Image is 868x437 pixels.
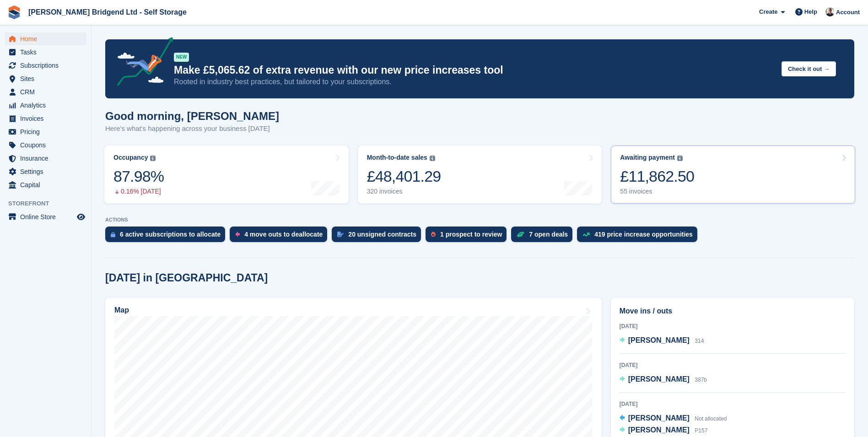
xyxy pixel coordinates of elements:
div: Month-to-date sales [367,154,427,162]
span: Sites [20,72,75,85]
img: icon-info-grey-7440780725fd019a000dd9b08b2336e03edf1995a4989e88bcd33f0948082b44.svg [150,156,156,161]
a: menu [5,86,86,98]
p: ACTIONS [105,217,854,223]
span: Create [759,7,777,16]
a: 20 unsigned contracts [332,227,426,247]
a: menu [5,152,86,165]
a: menu [5,165,86,178]
span: Insurance [20,152,75,165]
div: [DATE] [620,361,846,369]
img: price-adjustments-announcement-icon-8257ccfd72463d97f412b2fc003d46551f7dbcb40ab6d574587a9cd5c0d94... [109,37,173,89]
span: Coupons [20,139,75,151]
a: menu [5,99,86,112]
span: Online Store [20,210,75,223]
span: Invoices [20,112,75,125]
a: [PERSON_NAME] 314 [620,335,704,347]
span: 387b [695,377,707,383]
a: Occupancy 87.98% 0.16% [DATE] [104,146,349,204]
a: [PERSON_NAME] 387b [620,374,707,386]
div: £48,401.29 [367,167,441,186]
img: prospect-51fa495bee0391a8d652442698ab0144808aea92771e9ea1ae160a38d050c398.svg [431,232,436,237]
div: Occupancy [113,154,148,162]
div: £11,862.50 [620,167,694,186]
img: icon-info-grey-7440780725fd019a000dd9b08b2336e03edf1995a4989e88bcd33f0948082b44.svg [677,156,683,161]
p: Here's what's happening across your business [DATE] [105,124,279,134]
div: 419 price increase opportunities [594,231,693,238]
span: [PERSON_NAME] [628,414,690,422]
a: menu [5,32,86,45]
div: 6 active subscriptions to allocate [120,231,221,238]
div: 87.98% [113,167,164,186]
a: menu [5,59,86,72]
a: menu [5,178,86,191]
img: stora-icon-8386f47178a22dfd0bd8f6a31ec36ba5ce8667c1dd55bd0f319d3a0aa187defe.svg [7,5,21,19]
button: Check it out → [782,61,836,76]
span: P157 [695,427,707,434]
img: contract_signature_icon-13c848040528278c33f63329250d36e43548de30e8caae1d1a13099fd9432cc5.svg [337,232,344,237]
span: CRM [20,86,75,98]
div: 0.16% [DATE] [113,188,164,195]
a: menu [5,46,86,59]
img: icon-info-grey-7440780725fd019a000dd9b08b2336e03edf1995a4989e88bcd33f0948082b44.svg [430,156,435,161]
span: [PERSON_NAME] [628,426,690,434]
a: menu [5,72,86,85]
h1: Good morning, [PERSON_NAME] [105,110,279,122]
img: active_subscription_to_allocate_icon-d502201f5373d7db506a760aba3b589e785aa758c864c3986d89f69b8ff3... [111,232,115,237]
h2: [DATE] in [GEOGRAPHIC_DATA] [105,272,268,284]
span: [PERSON_NAME] [628,336,690,344]
div: 1 prospect to review [440,231,502,238]
a: Month-to-date sales £48,401.29 320 invoices [358,146,602,204]
a: 6 active subscriptions to allocate [105,227,230,247]
img: price_increase_opportunities-93ffe204e8149a01c8c9dc8f82e8f89637d9d84a8eef4429ea346261dce0b2c0.svg [582,232,590,237]
a: menu [5,125,86,138]
h2: Move ins / outs [620,306,846,317]
p: Make £5,065.62 of extra revenue with our new price increases tool [174,64,774,77]
a: 1 prospect to review [426,227,511,247]
div: [DATE] [620,322,846,330]
a: [PERSON_NAME] Bridgend Ltd - Self Storage [25,5,190,20]
a: 7 open deals [511,227,577,247]
div: 320 invoices [367,188,441,195]
span: Capital [20,178,75,191]
img: deal-1b604bf984904fb50ccaf53a9ad4b4a5d6e5aea283cecdc64d6e3604feb123c2.svg [517,231,524,237]
a: [PERSON_NAME] Not allocated [620,413,727,425]
div: Awaiting payment [620,154,675,162]
span: Account [836,8,860,17]
span: Home [20,32,75,45]
a: 4 move outs to deallocate [230,227,332,247]
span: Analytics [20,99,75,112]
a: menu [5,139,86,151]
span: Tasks [20,46,75,59]
span: Settings [20,165,75,178]
div: 20 unsigned contracts [348,231,416,238]
a: [PERSON_NAME] P157 [620,425,708,437]
div: NEW [174,53,189,62]
span: Not allocated [695,415,727,422]
div: 7 open deals [529,231,568,238]
div: 4 move outs to deallocate [244,231,323,238]
span: Pricing [20,125,75,138]
div: [DATE] [620,400,846,408]
a: Awaiting payment £11,862.50 55 invoices [611,146,855,204]
h2: Map [114,306,129,314]
span: [PERSON_NAME] [628,375,690,383]
img: move_outs_to_deallocate_icon-f764333ba52eb49d3ac5e1228854f67142a1ed5810a6f6cc68b1a99e826820c5.svg [235,232,240,237]
a: 419 price increase opportunities [577,227,702,247]
a: menu [5,112,86,125]
img: Rhys Jones [825,7,835,16]
span: Help [804,7,817,16]
a: Preview store [75,211,86,222]
p: Rooted in industry best practices, but tailored to your subscriptions. [174,77,774,87]
span: Subscriptions [20,59,75,72]
a: menu [5,210,86,223]
span: 314 [695,338,704,344]
div: 55 invoices [620,188,694,195]
span: Storefront [8,199,91,208]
